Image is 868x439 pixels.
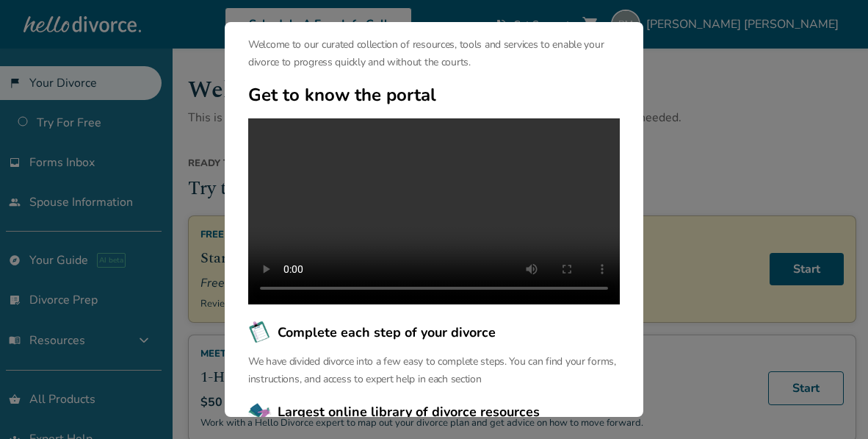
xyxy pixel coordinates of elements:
p: We have divided divorce into a few easy to complete steps. You can find your forms, instructions,... [248,353,620,388]
iframe: Chat Widget [795,368,868,439]
h2: Get to know the portal [248,83,620,107]
span: Complete each step of your divorce [278,323,496,342]
img: Largest online library of divorce resources [248,400,272,424]
span: Largest online library of divorce resources [278,402,540,421]
img: Complete each step of your divorce [248,321,272,344]
p: Welcome to our curated collection of resources, tools and services to enable your divorce to prog... [248,36,620,71]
